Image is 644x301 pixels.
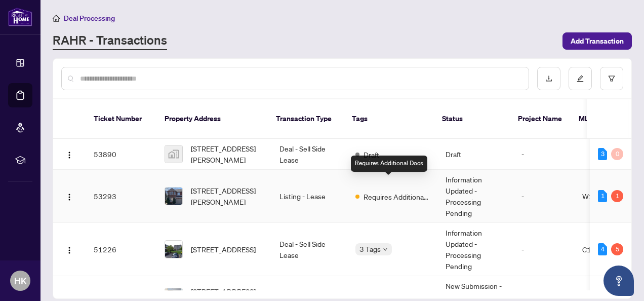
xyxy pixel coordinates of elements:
button: edit [569,67,592,90]
td: - [513,170,574,223]
span: down [383,247,388,252]
span: download [545,75,552,82]
th: Project Name [510,99,571,139]
td: Deal - Sell Side Lease [271,139,347,170]
span: [STREET_ADDRESS] [191,244,256,255]
span: Requires Additional Docs [364,191,429,202]
span: [STREET_ADDRESS][PERSON_NAME] [191,143,263,165]
div: 4 [598,243,607,255]
span: HK [14,274,27,288]
th: MLS # [571,99,631,139]
td: Deal - Sell Side Lease [271,223,347,276]
button: Add Transaction [562,32,632,50]
span: C12063096 [582,245,623,254]
td: Information Updated - Processing Pending [437,170,513,223]
img: thumbnail-img [165,187,182,205]
button: Open asap [603,266,634,296]
div: 5 [611,243,623,255]
img: thumbnail-img [165,145,182,163]
span: Add Transaction [571,33,624,49]
span: 3 Tags [359,243,381,255]
div: 0 [611,148,623,160]
td: 53890 [86,139,156,170]
td: Listing - Lease [271,170,347,223]
span: [STREET_ADDRESS][PERSON_NAME] [191,185,263,207]
img: logo [8,8,32,26]
span: filter [608,75,615,82]
img: Logo [65,151,73,159]
button: Logo [61,146,77,162]
button: download [537,67,560,90]
td: - [513,139,574,170]
img: Logo [65,246,73,254]
th: Ticket Number [86,99,156,139]
div: 1 [598,190,607,202]
button: filter [600,67,623,90]
th: Status [434,99,510,139]
span: Draft [364,149,379,160]
span: edit [577,75,584,82]
td: Information Updated - Processing Pending [437,223,513,276]
td: - [513,223,574,276]
td: Draft [437,139,513,170]
th: Transaction Type [268,99,344,139]
td: 53293 [86,170,156,223]
span: home [53,15,60,22]
td: 51226 [86,223,156,276]
div: 3 [598,148,607,160]
th: Property Address [156,99,268,139]
th: Tags [344,99,434,139]
span: Deal Processing [64,14,115,23]
button: Logo [61,188,77,204]
a: RAHR - Transactions [53,32,167,50]
img: thumbnail-img [165,241,182,258]
span: W12371623 [582,192,625,201]
div: Requires Additional Docs [351,156,427,172]
button: Logo [61,241,77,257]
img: Logo [65,193,73,201]
div: 1 [611,190,623,202]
